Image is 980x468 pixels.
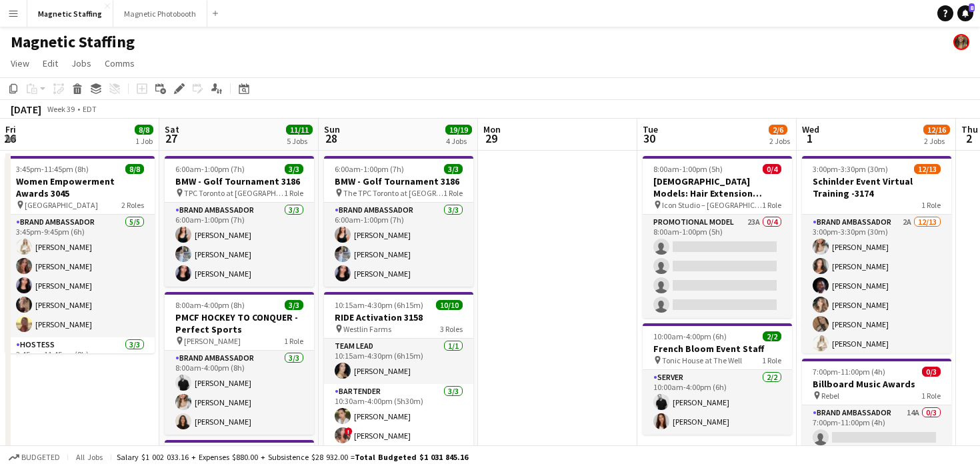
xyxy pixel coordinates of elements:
[324,156,473,287] app-job-card: 6:00am-1:00pm (7h)3/3BMW - Golf Tournament 3186 The TPC Toronto at [GEOGRAPHIC_DATA]1 RoleBrand A...
[643,123,658,135] span: Tue
[113,1,207,27] button: Magnetic Photobooth
[921,391,941,401] span: 1 Role
[135,125,153,135] span: 8/8
[5,156,155,353] app-job-card: 3:45pm-11:45pm (8h)8/8Women Empowerment Awards 3045 [GEOGRAPHIC_DATA]2 RolesBrand Ambassador5/53:...
[662,200,762,210] span: Icon Studio – [GEOGRAPHIC_DATA]
[802,156,951,353] app-job-card: 3:00pm-3:30pm (30m)12/13Schinlder Event Virtual Training -31741 RoleBrand Ambassador2A12/133:00pm...
[163,131,179,146] span: 27
[117,452,468,462] div: Salary $1 002 033.16 + Expenses $880.00 + Subsistence $28 932.00 =
[802,175,951,199] h3: Schinlder Event Virtual Training -3174
[322,131,340,146] span: 28
[802,378,951,390] h3: Billboard Music Awards
[324,123,340,135] span: Sun
[165,351,314,435] app-card-role: Brand Ambassador3/38:00am-4:00pm (8h)[PERSON_NAME][PERSON_NAME][PERSON_NAME]
[324,203,473,287] app-card-role: Brand Ambassador3/36:00am-1:00pm (7h)[PERSON_NAME][PERSON_NAME][PERSON_NAME]
[961,123,978,135] span: Thu
[324,175,473,187] h3: BMW - Golf Tournament 3186
[813,164,888,174] span: 3:00pm-3:30pm (30m)
[924,136,949,146] div: 2 Jobs
[355,452,468,462] span: Total Budgeted $1 031 845.16
[16,164,89,174] span: 3:45pm-11:45pm (8h)
[446,136,471,146] div: 4 Jobs
[643,343,792,355] h3: French Bloom Event Staff
[165,292,314,435] div: 8:00am-4:00pm (8h)3/3PMCF HOCKEY TO CONQUER - Perfect Sports [PERSON_NAME]1 RoleBrand Ambassador3...
[5,337,155,425] app-card-role: Hostess3/33:45pm-11:45pm (8h)
[184,336,241,346] span: [PERSON_NAME]
[71,57,91,69] span: Jobs
[969,3,975,12] span: 8
[923,125,950,135] span: 12/16
[643,370,792,435] app-card-role: Server2/210:00am-4:00pm (6h)[PERSON_NAME][PERSON_NAME]
[445,125,472,135] span: 19/19
[5,55,35,72] a: View
[37,55,63,72] a: Edit
[21,453,60,462] span: Budgeted
[99,55,140,72] a: Comms
[345,427,353,435] span: !
[11,103,41,116] div: [DATE]
[5,215,155,337] app-card-role: Brand Ambassador5/53:45pm-9:45pm (6h)[PERSON_NAME][PERSON_NAME][PERSON_NAME][PERSON_NAME][PERSON_...
[287,136,312,146] div: 5 Jobs
[25,200,98,210] span: [GEOGRAPHIC_DATA]
[922,367,941,377] span: 0/3
[802,123,819,135] span: Wed
[165,156,314,287] app-job-card: 6:00am-1:00pm (7h)3/3BMW - Golf Tournament 3186 TPC Toronto at [GEOGRAPHIC_DATA]1 RoleBrand Ambas...
[284,188,303,198] span: 1 Role
[284,336,303,346] span: 1 Role
[800,131,819,146] span: 1
[286,125,313,135] span: 11/11
[121,200,144,210] span: 2 Roles
[959,131,978,146] span: 2
[83,104,97,114] div: EDT
[483,123,501,135] span: Mon
[66,55,97,72] a: Jobs
[762,200,781,210] span: 1 Role
[763,164,781,174] span: 0/4
[5,175,155,199] h3: Women Empowerment Awards 3045
[11,32,135,52] h1: Magnetic Staffing
[957,5,973,21] a: 8
[165,123,179,135] span: Sat
[73,452,105,462] span: All jobs
[641,131,658,146] span: 30
[953,34,969,50] app-user-avatar: Bianca Fantauzzi
[769,125,787,135] span: 2/6
[762,355,781,365] span: 1 Role
[481,131,501,146] span: 29
[5,123,16,135] span: Fri
[3,131,16,146] span: 26
[643,156,792,318] div: 8:00am-1:00pm (5h)0/4[DEMOGRAPHIC_DATA] Models: Hair Extension Models | 3321 Icon Studio – [GEOGR...
[324,339,473,384] app-card-role: Team Lead1/110:15am-4:30pm (6h15m)[PERSON_NAME]
[44,104,77,114] span: Week 39
[175,164,245,174] span: 6:00am-1:00pm (7h)
[662,355,742,365] span: Tonic House at The Well
[285,300,303,310] span: 3/3
[165,203,314,287] app-card-role: Brand Ambassador3/36:00am-1:00pm (7h)[PERSON_NAME][PERSON_NAME][PERSON_NAME]
[43,57,58,69] span: Edit
[7,450,62,465] button: Budgeted
[643,175,792,199] h3: [DEMOGRAPHIC_DATA] Models: Hair Extension Models | 3321
[443,188,463,198] span: 1 Role
[444,164,463,174] span: 3/3
[105,57,135,69] span: Comms
[769,136,790,146] div: 2 Jobs
[813,367,885,377] span: 7:00pm-11:00pm (4h)
[653,164,723,174] span: 8:00am-1:00pm (5h)
[135,136,153,146] div: 1 Job
[653,331,727,341] span: 10:00am-4:00pm (6h)
[285,164,303,174] span: 3/3
[643,323,792,435] app-job-card: 10:00am-4:00pm (6h)2/2French Bloom Event Staff Tonic House at The Well1 RoleServer2/210:00am-4:00...
[436,300,463,310] span: 10/10
[343,188,443,198] span: The TPC Toronto at [GEOGRAPHIC_DATA]
[165,175,314,187] h3: BMW - Golf Tournament 3186
[175,300,245,310] span: 8:00am-4:00pm (8h)
[125,164,144,174] span: 8/8
[643,215,792,318] app-card-role: Promotional Model23A0/48:00am-1:00pm (5h)
[324,384,473,468] app-card-role: Bartender3/310:30am-4:00pm (5h30m)[PERSON_NAME]![PERSON_NAME][PERSON_NAME]
[763,331,781,341] span: 2/2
